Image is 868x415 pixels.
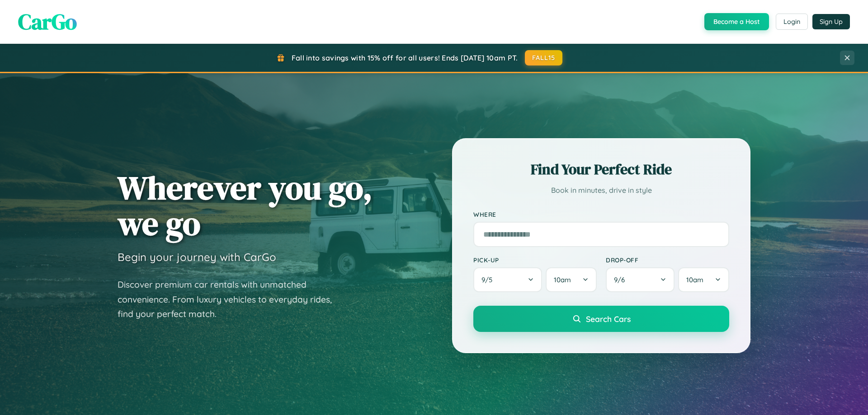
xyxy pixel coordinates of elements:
[473,159,729,179] h2: Find Your Perfect Ride
[812,14,850,29] button: Sign Up
[292,53,518,62] span: Fall into savings with 15% off for all users! Ends [DATE] 10am PT.
[473,210,729,218] label: Where
[704,13,769,30] button: Become a Host
[118,277,344,322] p: Discover premium car rentals with unmatched convenience. From luxury vehicles to everyday rides, ...
[606,256,729,264] label: Drop-off
[118,250,276,264] h3: Begin your journey with CarGo
[678,267,729,292] button: 10am
[554,275,571,284] span: 10am
[525,50,563,65] button: FALL15
[473,256,597,264] label: Pick-up
[473,306,729,332] button: Search Cars
[18,7,77,37] span: CarGo
[776,14,808,30] button: Login
[118,170,373,241] h1: Wherever you go, we go
[473,267,542,292] button: 9/5
[546,267,597,292] button: 10am
[606,267,675,292] button: 9/6
[481,275,497,284] span: 9 / 5
[614,275,629,284] span: 9 / 6
[473,184,729,197] p: Book in minutes, drive in style
[586,314,631,324] span: Search Cars
[686,275,703,284] span: 10am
